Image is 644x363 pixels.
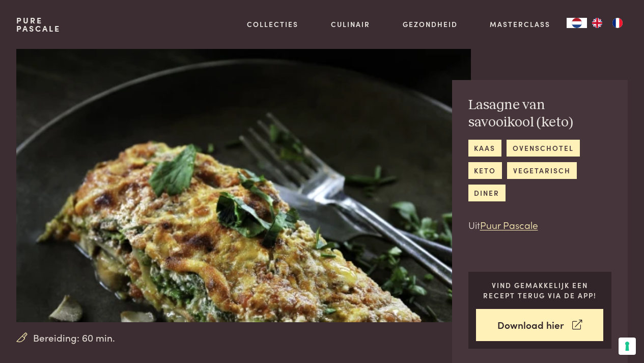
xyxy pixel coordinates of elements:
a: ovenschotel [507,140,579,157]
a: Gezondheid [403,19,458,30]
a: FR [607,18,628,28]
a: kaas [468,140,501,157]
ul: Language list [587,18,628,28]
aside: Language selected: Nederlands [567,18,628,28]
a: EN [587,18,607,28]
a: NL [567,18,587,28]
div: Language [567,18,587,28]
a: keto [468,162,502,179]
button: Uw voorkeuren voor toestemming voor trackingtechnologieën [619,338,636,355]
a: Culinair [331,19,370,30]
a: Puur Pascale [480,218,538,231]
img: Lasagne van savooikool (keto) [16,49,471,322]
a: Collecties [247,19,298,30]
a: Masterclass [490,19,550,30]
a: PurePascale [16,16,61,33]
span: Bereiding: 60 min. [33,330,115,345]
a: diner [468,185,506,201]
h2: Lasagne van savooikool (keto) [468,96,612,132]
a: vegetarisch [507,162,576,179]
p: Vind gemakkelijk een recept terug via de app! [476,280,603,301]
p: Uit [468,218,612,232]
a: Download hier [476,309,603,341]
